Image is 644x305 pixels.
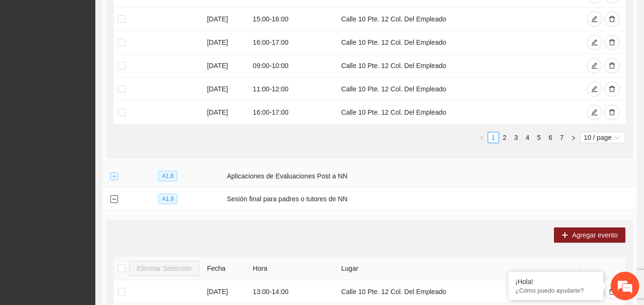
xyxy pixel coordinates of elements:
[591,109,598,117] span: edit
[587,58,602,73] button: edit
[337,54,581,78] td: Calle 10 Pte. 12 Col. Del Empleado
[249,101,337,124] td: 16:00 - 17:00
[249,78,337,101] td: 11:00 - 12:00
[129,261,199,276] button: Eliminar Selección
[591,86,598,93] span: edit
[591,39,598,47] span: edit
[604,81,620,97] button: delete
[249,31,337,54] td: 16:00 - 17:00
[5,204,182,237] textarea: Escriba su mensaje y pulse “Intro”
[609,288,615,296] span: delete
[203,257,249,280] th: Fecha
[604,284,620,299] button: delete
[604,35,620,50] button: delete
[337,8,581,31] td: Calle 10 Pte. 12 Col. Del Empleado
[249,257,337,280] th: Hora
[488,132,499,143] a: 1
[533,132,545,143] li: 5
[554,227,625,243] button: plusAgregar evento
[534,132,544,143] a: 5
[568,132,579,143] li: Next Page
[591,16,598,23] span: edit
[158,171,178,181] span: A1.8
[337,101,581,124] td: Calle 10 Pte. 12 Col. Del Empleado
[223,187,637,210] td: Sesión final para padres o tutores de NN
[568,132,579,143] button: right
[110,173,118,180] button: Expand row
[337,78,581,101] td: Calle 10 Pte. 12 Col. Del Empleado
[499,132,511,143] li: 2
[203,280,249,304] td: [DATE]
[556,132,568,143] li: 7
[203,78,249,101] td: [DATE]
[587,81,602,97] button: edit
[522,132,533,143] li: 4
[580,132,625,143] div: Page Size
[604,11,620,27] button: delete
[249,54,337,78] td: 09:00 - 10:00
[156,5,179,28] div: Minimizar ventana de chat en vivo
[587,105,602,120] button: edit
[479,135,485,141] span: left
[203,31,249,54] td: [DATE]
[337,280,581,304] td: Calle 10 Pte. 12 Col. Del Empleado
[545,132,556,143] li: 6
[110,196,118,203] button: Collapse row
[249,280,337,304] td: 13:00 - 14:00
[609,39,615,47] span: delete
[249,8,337,31] td: 15:00 - 16:00
[476,132,488,143] button: left
[609,16,615,23] span: delete
[609,109,615,117] span: delete
[223,165,637,187] td: Aplicaciones de Evaluaciones Post a NN
[604,105,620,120] button: delete
[515,287,596,294] p: ¿Cómo puedo ayudarte?
[55,99,132,195] span: Estamos en línea.
[511,132,522,143] li: 3
[545,132,556,143] a: 6
[203,8,249,31] td: [DATE]
[522,132,533,143] a: 4
[557,132,567,143] a: 7
[587,35,602,50] button: edit
[203,54,249,78] td: [DATE]
[476,132,488,143] li: Previous Page
[500,132,510,143] a: 2
[511,132,521,143] a: 3
[591,62,598,70] span: edit
[609,62,615,70] span: delete
[604,58,620,73] button: delete
[337,257,581,280] th: Lugar
[337,31,581,54] td: Calle 10 Pte. 12 Col. Del Empleado
[562,232,568,239] span: plus
[158,194,178,204] span: A1.9
[571,135,576,141] span: right
[609,86,615,93] span: delete
[488,132,499,143] li: 1
[203,101,249,124] td: [DATE]
[587,11,602,27] button: edit
[50,49,160,61] div: Chatee con nosotros ahora
[572,230,618,240] span: Agregar evento
[584,132,622,143] span: 10 / page
[515,278,596,285] div: ¡Hola!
